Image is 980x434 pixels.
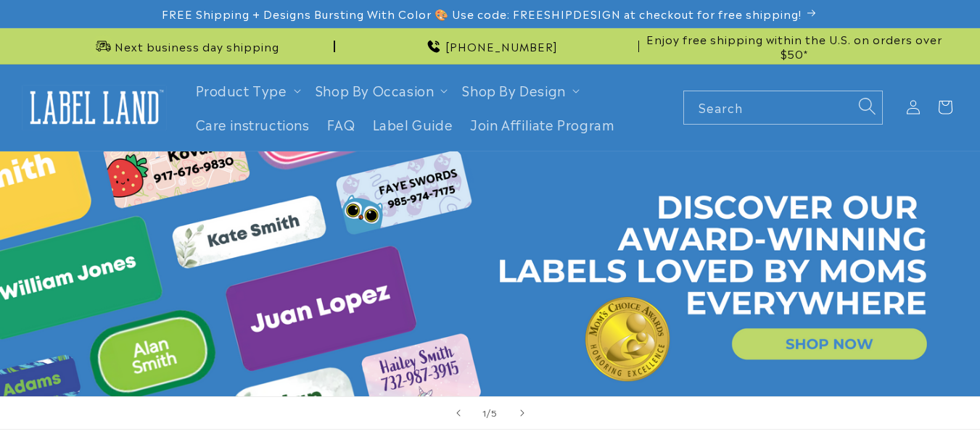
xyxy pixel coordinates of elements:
[470,116,614,133] span: Join Affiliate Program
[307,73,454,107] summary: Shop By Occasion
[17,80,173,135] a: Label Land
[341,28,640,64] div: Announcement
[482,405,487,420] span: 1
[851,91,883,122] button: Search
[327,116,355,133] span: FAQ
[442,397,474,429] button: Previous slide
[364,107,462,141] a: Label Guide
[506,397,538,429] button: Next slide
[318,107,364,141] a: FAQ
[187,73,307,107] summary: Product Type
[461,107,623,141] a: Join Affiliate Program
[196,116,310,133] span: Care instructions
[645,28,944,64] div: Announcement
[487,405,491,420] span: /
[115,39,279,54] span: Next business day shipping
[196,80,287,99] a: Product Type
[187,107,318,141] a: Care instructions
[162,7,802,21] span: FREE Shipping + Designs Bursting With Color 🎨 Use code: FREESHIPDESIGN at checkout for free shipp...
[453,73,585,107] summary: Shop By Design
[491,405,498,420] span: 5
[445,39,558,54] span: [PHONE_NUMBER]
[36,28,335,64] div: Announcement
[462,80,565,99] a: Shop By Design
[645,32,944,60] span: Enjoy free shipping within the U.S. on orders over $50*
[22,85,167,130] img: Label Land
[316,82,435,99] span: Shop By Occasion
[373,116,453,133] span: Label Guide
[675,366,965,420] iframe: Gorgias Floating Chat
